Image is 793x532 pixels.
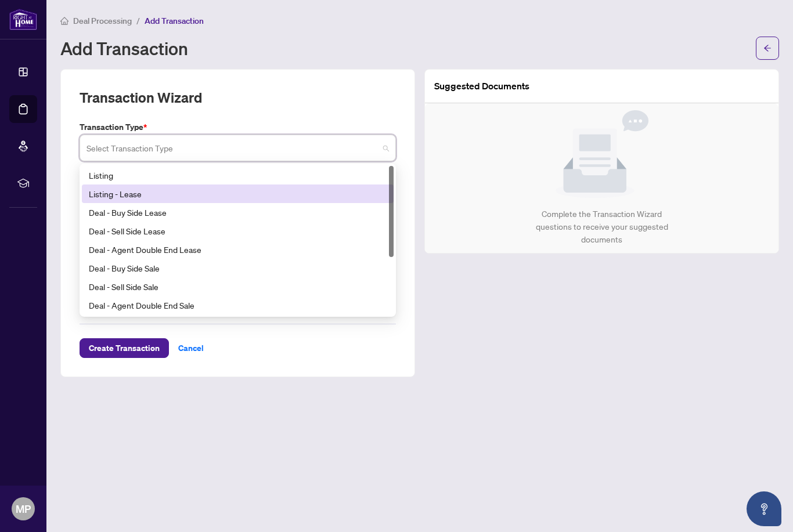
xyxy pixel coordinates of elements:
div: Listing [82,166,394,184]
span: Add Transaction [145,16,204,26]
div: Deal - Agent Double End Sale [82,296,394,314]
div: Listing - Lease [89,187,387,200]
div: Deal - Sell Side Sale [82,277,394,296]
div: Listing [89,169,387,182]
div: Deal - Sell Side Lease [89,225,387,237]
img: logo [9,9,37,30]
div: Complete the Transaction Wizard questions to receive your suggested documents [523,208,680,246]
span: Deal Processing [73,16,132,26]
div: Deal - Buy Side Lease [82,203,394,222]
div: Deal - Agent Double End Sale [89,299,387,312]
span: Cancel [178,339,204,357]
span: home [60,17,69,25]
img: Null State Icon [556,110,648,198]
div: Deal - Buy Side Sale [89,262,387,274]
div: Deal - Sell Side Lease [82,222,394,240]
span: arrow-left [763,44,772,52]
button: Create Transaction [80,338,169,358]
label: Transaction Type [80,121,396,133]
button: Cancel [169,338,213,358]
li: / [136,14,140,27]
article: Suggested Documents [434,79,529,93]
div: Deal - Sell Side Sale [89,280,387,293]
h2: Transaction Wizard [80,88,202,107]
div: Deal - Buy Side Lease [89,206,387,219]
div: Listing - Lease [82,184,394,203]
button: Open asap [747,491,781,526]
span: MP [16,501,31,517]
div: Deal - Buy Side Sale [82,259,394,277]
div: Deal - Agent Double End Lease [82,240,394,259]
span: Create Transaction [89,339,160,357]
div: Deal - Agent Double End Lease [89,243,387,256]
h1: Add Transaction [60,39,188,57]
